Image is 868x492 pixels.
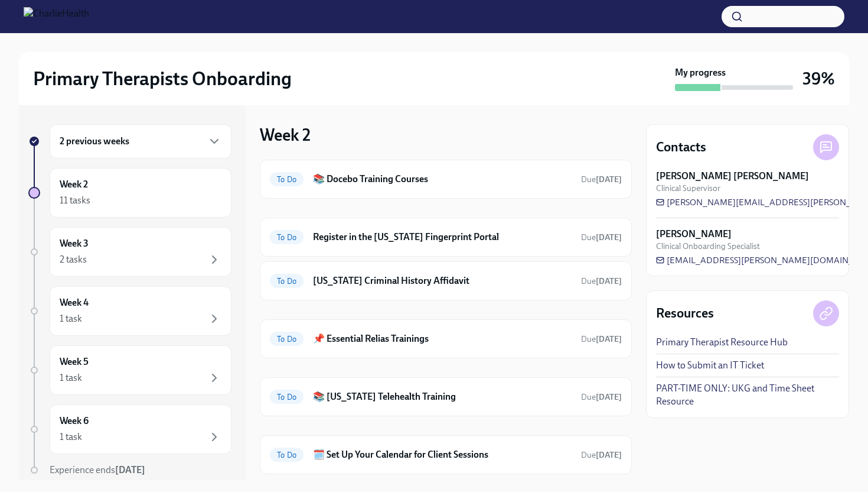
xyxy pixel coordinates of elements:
div: 1 task [60,430,82,444]
h6: Week 2 [60,178,88,191]
strong: [DATE] [596,276,622,286]
span: August 17th, 2025 09:00 [581,276,622,287]
span: Clinical Supervisor [656,183,720,194]
span: August 18th, 2025 09:00 [581,334,622,345]
span: August 16th, 2025 09:00 [581,232,622,243]
a: PART-TIME ONLY: UKG and Time Sheet Resource [656,382,839,408]
div: 11 tasks [60,194,90,207]
span: August 19th, 2025 09:00 [581,174,622,185]
h6: Week 3 [60,237,89,250]
h6: 📚 [US_STATE] Telehealth Training [313,390,572,403]
a: How to Submit an IT Ticket [656,359,764,372]
strong: [PERSON_NAME] [PERSON_NAME] [656,170,809,183]
strong: [PERSON_NAME] [656,228,732,241]
a: To Do🗓️ Set Up Your Calendar for Client SessionsDue[DATE] [270,445,622,464]
h6: 📚 Docebo Training Courses [313,173,572,186]
strong: [DATE] [596,450,622,460]
span: Due [581,392,622,402]
h2: Primary Therapists Onboarding [33,67,292,90]
span: Due [581,450,622,460]
h6: 2 previous weeks [60,135,129,148]
a: Week 211 tasks [28,168,231,218]
span: To Do [270,335,304,344]
a: To Do📚 Docebo Training CoursesDue[DATE] [270,170,622,189]
a: Week 61 task [28,404,231,454]
a: To Do📌 Essential Relias TrainingsDue[DATE] [270,329,622,348]
h3: 39% [802,68,835,89]
span: Experience ends [50,464,145,475]
h4: Resources [656,305,714,322]
strong: [DATE] [596,174,622,184]
span: Clinical Onboarding Specialist [656,241,760,252]
span: August 18th, 2025 09:00 [581,391,622,403]
span: To Do [270,277,304,286]
div: 2 tasks [60,253,87,266]
h6: 🗓️ Set Up Your Calendar for Client Sessions [313,448,572,461]
span: August 13th, 2025 09:00 [581,449,622,461]
h6: Week 5 [60,355,89,368]
strong: My progress [675,66,726,79]
span: Due [581,174,622,184]
h6: Register in the [US_STATE] Fingerprint Portal [313,231,572,244]
span: To Do [270,451,304,459]
span: To Do [270,175,304,184]
h4: Contacts [656,138,706,156]
span: Due [581,334,622,344]
strong: [DATE] [596,232,622,242]
div: 2 previous weeks [50,124,231,158]
h6: Week 4 [60,296,89,309]
div: 1 task [60,312,82,325]
h6: 📌 Essential Relias Trainings [313,332,572,345]
h6: Week 6 [60,415,89,428]
a: To Do📚 [US_STATE] Telehealth TrainingDue[DATE] [270,387,622,406]
h3: Week 2 [260,124,311,145]
strong: [DATE] [596,392,622,402]
span: To Do [270,393,304,402]
span: To Do [270,233,304,242]
h6: [US_STATE] Criminal History Affidavit [313,274,572,287]
strong: [DATE] [115,464,145,475]
a: To Do[US_STATE] Criminal History AffidavitDue[DATE] [270,271,622,290]
strong: [DATE] [596,334,622,344]
div: 1 task [60,371,82,384]
span: Due [581,232,622,242]
a: Week 41 task [28,286,231,336]
a: Week 51 task [28,345,231,395]
img: CharlieHealth [24,7,89,26]
a: Primary Therapist Resource Hub [656,336,788,349]
a: To DoRegister in the [US_STATE] Fingerprint PortalDue[DATE] [270,228,622,247]
span: Due [581,276,622,286]
a: Week 32 tasks [28,227,231,277]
